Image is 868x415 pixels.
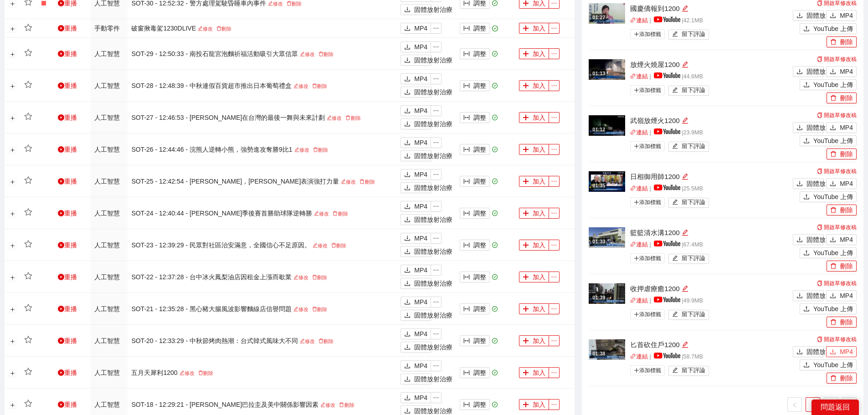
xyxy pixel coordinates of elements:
span: 下載 [796,124,803,132]
font: 留下評論 [682,143,705,149]
font: 固體放射治療 [414,120,452,128]
span: 編輯 [294,147,299,152]
span: 省略 [431,76,441,82]
span: 省略 [431,25,441,31]
span: 下載 [404,89,411,96]
button: 列寬調整 [460,48,490,59]
span: 列寬 [463,51,470,58]
span: 省略 [431,235,441,241]
img: 5f9b6d3f-528a-4c40-a921-d616b589892c.jpg [589,3,625,24]
font: 固體放射治療 [414,216,452,223]
font: 開啟草修改稿 [824,112,857,118]
button: 省略 [549,112,560,123]
button: 刪除刪除 [827,36,857,47]
div: 編輯 [682,227,688,238]
font: MP4 [840,124,853,131]
font: 加入 [533,25,545,32]
img: yt_logo_rgb_light.a676ea31.png [654,241,680,246]
span: 下載 [404,108,411,115]
span: 列寬 [463,114,470,122]
span: 編輯 [682,173,688,180]
font: 刪除 [365,179,375,184]
span: 加 [523,25,529,32]
font: YouTube 上傳 [813,137,853,144]
font: 固體放射治療 [806,124,845,131]
button: 展開行 [9,114,16,122]
a: 關聯連結 [630,73,648,80]
span: 加 [523,82,529,90]
span: 遊戲圈 [58,114,64,121]
font: 刪除 [318,147,328,153]
font: 加入 [533,178,545,185]
font: MP4 [414,235,427,242]
button: 省略 [431,23,442,34]
span: 複製 [817,113,822,118]
span: 加 [523,146,529,154]
button: 下載固體放射治療 [793,10,824,21]
a: 關聯連結 [630,185,648,192]
font: 調整 [473,210,486,217]
button: 下載固體放射治療 [401,118,431,129]
font: 修改 [305,51,315,57]
button: 刪除刪除 [827,149,857,159]
button: 省略 [549,48,560,59]
span: 刪除 [345,115,350,120]
button: 展開行 [9,146,16,154]
button: 省略 [549,144,560,155]
font: 加入 [533,210,545,217]
font: 加入 [533,114,545,121]
font: 修改 [332,115,342,121]
span: 關聯 [630,73,636,79]
button: 下載固體放射治療 [401,55,431,66]
button: 編輯留下評論 [668,30,709,40]
font: 重播 [64,25,77,32]
font: 重播 [64,50,77,57]
font: MP4 [414,107,427,114]
span: 下載 [404,76,411,83]
span: 複製 [817,225,822,230]
div: 編輯 [682,59,688,70]
img: d554c8fd-ac60-42a5-81df-9793d9c5dcd6.jpg [589,171,625,192]
font: 修改 [298,83,308,89]
font: 修改 [319,211,329,216]
button: 下載固體放射治療 [793,66,824,77]
span: 省略 [549,146,559,153]
button: 列寬調整 [460,144,490,155]
span: 下載 [404,153,411,160]
font: 加入 [533,82,545,89]
button: 省略 [431,41,442,52]
font: 修改 [203,26,213,31]
button: 加加入 [519,208,549,219]
span: 編輯 [682,5,688,12]
button: 下載固體放射治療 [401,87,431,97]
span: 複製 [817,56,822,62]
span: 刪除 [360,179,365,184]
span: 刪除 [318,51,324,56]
button: 上傳YouTube 上傳 [800,79,857,90]
span: 遊戲圈 [58,51,64,57]
span: 上傳 [803,138,810,145]
button: 加加入 [519,176,549,187]
font: 開啟草修改稿 [824,224,857,231]
span: 遊戲圈 [58,25,64,31]
span: 省略 [549,114,559,121]
a: 關聯連結 [630,129,648,136]
button: 展開行 [9,242,16,249]
span: 列寬 [463,146,470,154]
button: 下載MP4 [401,73,431,84]
img: yt_logo_rgb_light.a676ea31.png [654,184,680,190]
span: 刪除 [313,147,318,152]
font: 留下評論 [682,87,705,93]
span: 下載 [830,180,836,188]
a: 關聯連結 [630,241,648,248]
button: 下載MP4 [401,41,431,52]
font: 加入 [533,50,545,57]
font: 重播 [64,82,77,89]
button: 列寬調整 [460,176,490,187]
button: 下載MP4 [401,201,431,212]
span: 遊戲圈 [58,146,64,153]
font: 刪除 [292,1,302,6]
button: 下載MP4 [826,66,857,77]
font: 調整 [473,241,486,249]
font: 留下評論 [682,31,705,37]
